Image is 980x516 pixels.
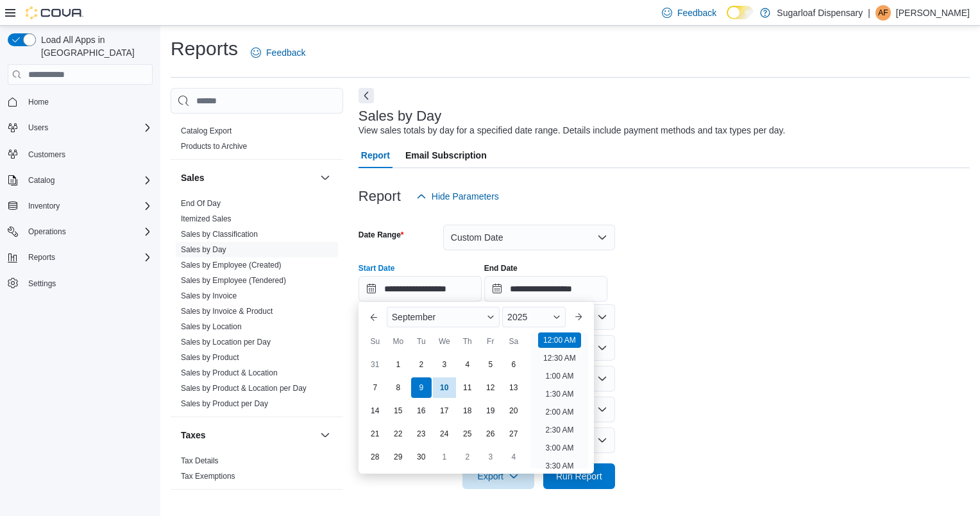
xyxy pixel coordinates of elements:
[181,214,232,223] a: Itemized Sales
[3,248,158,266] button: Reports
[359,263,395,273] label: Start Date
[181,245,226,254] a: Sales by Day
[359,124,786,137] div: View sales totals by day for a specified date range. Details include payment methods and tax type...
[28,150,65,160] span: Customers
[777,5,863,21] p: Sugarloaf Dispensary
[502,307,566,327] div: Button. Open the year selector. 2025 is currently selected.
[359,230,404,240] label: Date Range
[480,447,501,467] div: day-3
[434,377,455,398] div: day-10
[480,377,501,398] div: day-12
[457,331,478,352] div: Th
[181,353,239,362] a: Sales by Product
[457,447,478,467] div: day-2
[181,383,307,393] span: Sales by Product & Location per Day
[181,338,271,347] a: Sales by Location per Day
[503,424,524,444] div: day-27
[457,354,478,375] div: day-4
[181,306,273,316] span: Sales by Invoice & Product
[28,123,48,133] span: Users
[538,350,581,366] li: 12:30 AM
[181,214,232,224] span: Itemized Sales
[432,190,499,203] span: Hide Parameters
[23,94,153,110] span: Home
[434,400,455,421] div: day-17
[480,400,501,421] div: day-19
[23,250,60,265] button: Reports
[28,279,56,289] span: Settings
[26,6,83,19] img: Cova
[364,307,384,327] button: Previous Month
[434,424,455,444] div: day-24
[28,252,55,262] span: Reports
[181,368,278,378] span: Sales by Product & Location
[392,312,435,322] span: September
[23,173,60,188] button: Catalog
[457,400,478,421] div: day-18
[411,354,432,375] div: day-2
[181,429,206,442] h3: Taxes
[405,142,487,168] span: Email Subscription
[3,144,158,163] button: Customers
[23,120,53,135] button: Users
[317,427,333,443] button: Taxes
[878,5,888,21] span: AF
[181,368,278,377] a: Sales by Product & Location
[540,386,579,402] li: 1:30 AM
[484,276,607,302] input: Press the down key to open a popover containing a calendar.
[434,354,455,375] div: day-3
[3,274,158,293] button: Settings
[28,201,60,211] span: Inventory
[597,312,607,322] button: Open list of options
[388,400,409,421] div: day-15
[181,199,221,208] a: End Of Day
[480,354,501,375] div: day-5
[365,331,385,352] div: Su
[411,184,504,209] button: Hide Parameters
[181,291,237,300] a: Sales by Invoice
[181,337,271,347] span: Sales by Location per Day
[181,307,273,316] a: Sales by Invoice & Product
[540,440,579,456] li: 3:00 AM
[727,6,754,19] input: Dark Mode
[597,343,607,353] button: Open list of options
[503,447,524,467] div: day-4
[388,447,409,467] div: day-29
[181,260,282,270] span: Sales by Employee (Created)
[457,377,478,398] div: day-11
[480,331,501,352] div: Fr
[470,463,527,489] span: Export
[8,87,153,326] nav: Complex example
[28,175,55,185] span: Catalog
[181,230,258,239] a: Sales by Classification
[364,353,525,469] div: September, 2025
[365,377,385,398] div: day-7
[540,422,579,438] li: 2:30 AM
[23,94,54,110] a: Home
[359,88,374,103] button: Next
[181,472,235,481] a: Tax Exemptions
[387,307,500,327] div: Button. Open the month selector. September is currently selected.
[3,119,158,137] button: Users
[246,40,310,65] a: Feedback
[317,170,333,185] button: Sales
[411,331,432,352] div: Tu
[503,400,524,421] div: day-20
[875,5,891,21] div: Adrienne Friedman
[23,198,153,214] span: Inventory
[28,227,66,237] span: Operations
[181,261,282,270] a: Sales by Employee (Created)
[181,352,239,363] span: Sales by Product
[23,276,61,291] a: Settings
[359,189,401,204] h3: Report
[543,463,615,489] button: Run Report
[181,399,268,408] a: Sales by Product per Day
[181,471,235,481] span: Tax Exemptions
[507,312,527,322] span: 2025
[365,447,385,467] div: day-28
[28,97,49,107] span: Home
[462,463,534,489] button: Export
[388,377,409,398] div: day-8
[23,250,153,265] span: Reports
[181,126,232,136] span: Catalog Export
